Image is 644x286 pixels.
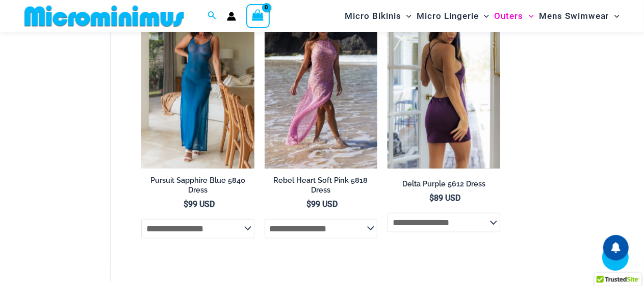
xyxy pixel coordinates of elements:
span: Micro Lingerie [417,3,479,29]
a: View Shopping Cart, empty [246,4,270,28]
span: Outers [495,3,524,29]
h2: Delta Purple 5612 Dress [388,179,500,189]
span: $ [429,193,434,203]
h2: Rebel Heart Soft Pink 5818 Dress [265,176,377,195]
a: Micro BikinisMenu ToggleMenu Toggle [342,3,414,29]
iframe: TrustedSite Certified [25,34,117,239]
a: Account icon link [227,12,236,21]
a: Mens SwimwearMenu ToggleMenu Toggle [536,3,622,29]
span: $ [184,199,188,209]
span: Menu Toggle [479,3,489,29]
span: Menu Toggle [609,3,620,29]
img: MM SHOP LOGO FLAT [20,5,188,28]
nav: Site Navigation [341,2,624,31]
span: Menu Toggle [401,3,411,29]
span: Mens Swimwear [539,3,609,29]
span: Menu Toggle [524,3,534,29]
h2: Pursuit Sapphire Blue 5840 Dress [141,176,254,195]
a: Delta Purple 5612 Dress [388,179,500,193]
a: Pursuit Sapphire Blue 5840 Dress [141,176,254,199]
bdi: 99 USD [184,199,215,209]
a: Micro LingerieMenu ToggleMenu Toggle [414,3,492,29]
span: Micro Bikinis [345,3,401,29]
span: $ [306,199,311,209]
a: Rebel Heart Soft Pink 5818 Dress [265,176,377,199]
a: OutersMenu ToggleMenu Toggle [492,3,536,29]
a: Search icon link [208,10,217,22]
bdi: 89 USD [429,193,460,203]
bdi: 99 USD [306,199,338,209]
